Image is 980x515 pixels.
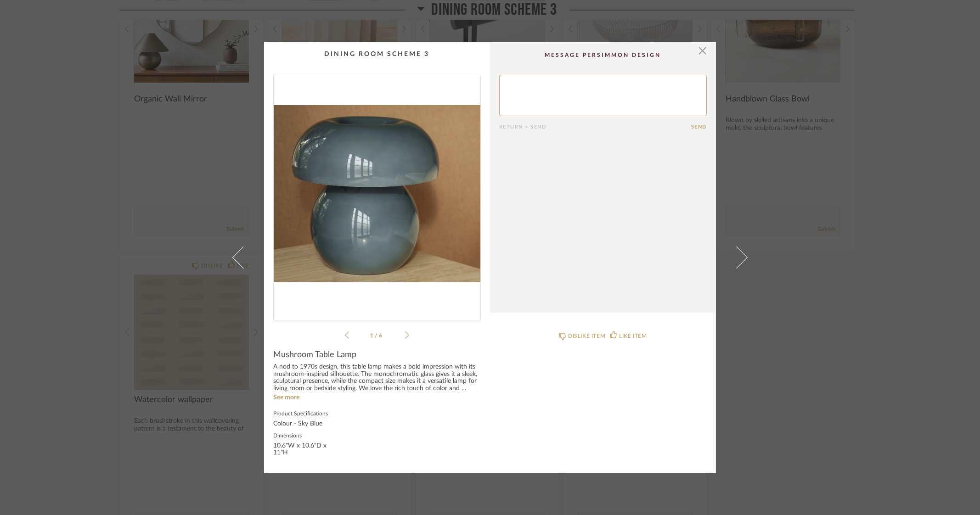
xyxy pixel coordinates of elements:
button: Close [693,42,712,60]
div: 10.6"W x 10.6"D x 11"H [273,442,328,457]
span: 1 [371,333,375,338]
div: DISLIKE ITEM [568,331,605,341]
button: Send [691,124,707,130]
img: 5d79f8db-b984-45a0-a35b-035e2f4d800e_1000x1000.jpg [274,75,480,313]
div: 0 [274,75,480,313]
div: LIKE ITEM [619,331,647,341]
div: A nod to 1970s design, this table lamp makes a bold impression with its mushroom-inspired silhoue... [273,364,481,393]
a: See more [273,394,299,401]
span: / [375,333,379,338]
label: Product Specifications [273,409,481,417]
label: Dimensions [273,431,328,439]
div: Colour - Sky Blue [273,420,481,428]
div: Return = Send [499,124,691,130]
span: Mushroom Table Lamp [273,350,356,360]
span: 6 [379,333,384,338]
